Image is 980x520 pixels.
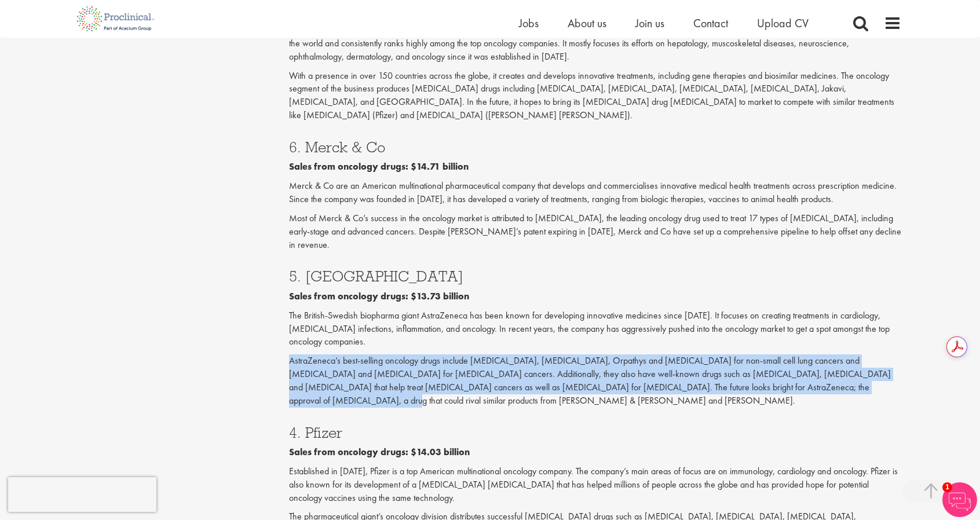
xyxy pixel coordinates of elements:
span: 1 [942,482,952,492]
b: Sales from oncology drugs: $14.03 billion [289,446,470,458]
h3: 5. [GEOGRAPHIC_DATA] [289,269,902,284]
p: Most of Merck & Co’s success in the oncology market is attributed to [MEDICAL_DATA], the leading ... [289,212,902,252]
a: Join us [635,16,664,31]
img: Chatbot [942,482,977,517]
p: The British-Swedish biopharma giant AstraZeneca has been known for developing innovative medicine... [289,309,902,349]
b: Sales from oncology drugs: $14.71 billion [289,160,469,173]
a: Contact [693,16,728,31]
h3: 4. Pfizer [289,425,902,440]
b: Sales from oncology drugs: $13.73 billion [289,290,469,302]
p: AstraZeneca’s best-selling oncology drugs include [MEDICAL_DATA], [MEDICAL_DATA], Orpathys and [M... [289,354,902,407]
a: Upload CV [757,16,809,31]
p: Merck & Co are an American multinational pharmaceutical company that develops and commercialises ... [289,180,902,206]
h3: 6. Merck & Co [289,140,902,155]
p: Novartis is a Swiss-based, multinational pharmaceutical company that develops and commercialises ... [289,24,902,64]
p: With a presence in over 150 countries across the globe, it creates and develops innovative treatm... [289,69,902,122]
iframe: reCAPTCHA [8,477,156,512]
a: Jobs [519,16,539,31]
a: About us [568,16,606,31]
p: Established in [DATE], Pfizer is a top American multinational oncology company. The company’s mai... [289,465,902,505]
